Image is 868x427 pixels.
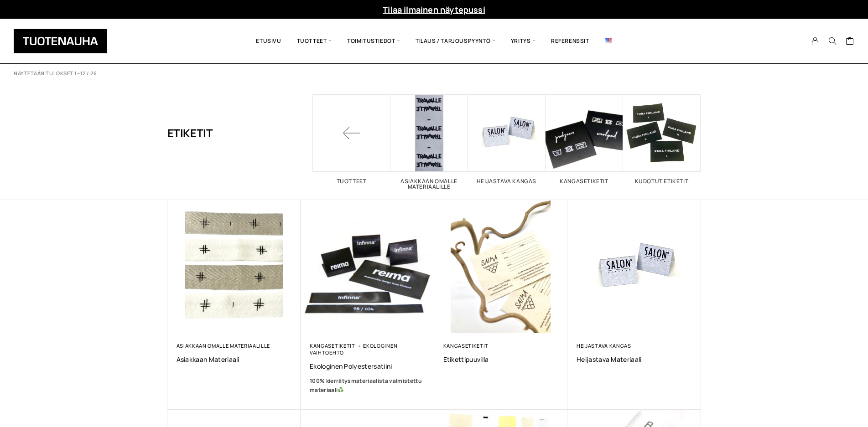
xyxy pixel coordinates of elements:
h2: Kudotut etiketit [623,179,701,184]
p: Näytetään tulokset 1–12 / 26 [14,70,97,77]
img: English [605,38,612,43]
h2: Asiakkaan omalle materiaalille [390,179,468,190]
h1: Etiketit [167,94,213,172]
a: 100% kierrätysmateriaalista valmistettu materiaali♻️ [310,376,425,395]
a: Kangasetiketit [443,342,489,349]
h2: Heijastava kangas [468,179,546,184]
a: Tuotteet [313,94,390,184]
img: ♻️ [338,387,343,392]
span: Tuotteet [289,26,339,57]
button: Search [824,37,841,45]
h2: Kangasetiketit [546,179,623,184]
a: Kangasetiketit [310,342,355,349]
a: Heijastava kangas [577,342,631,349]
a: Ekologinen polyestersatiini [310,362,425,370]
span: Tilaus / Tarjouspyyntö [408,26,503,57]
img: Tuotenauha Oy [14,29,107,53]
a: Heijastava materiaali [577,355,692,364]
span: Yritys [503,26,543,57]
a: My Account [806,37,824,45]
h2: Tuotteet [313,179,390,184]
a: Asiakkaan materiaali [177,355,292,364]
a: Visit product category Kudotut etiketit [623,94,701,184]
a: Tilaa ilmainen näytepussi [383,4,485,15]
a: Visit product category Kangasetiketit [546,94,623,184]
a: Cart [846,36,854,47]
a: Visit product category Asiakkaan omalle materiaalille [390,94,468,190]
a: Asiakkaan omalle materiaalille [177,342,270,349]
span: Toimitustiedot [339,26,408,57]
a: Etusivu [248,26,289,57]
a: Referenssit [543,26,597,57]
a: Etikettipuuvilla [443,355,559,364]
a: Visit product category Heijastava kangas [468,94,546,184]
a: Ekologinen vaihtoehto [310,342,397,356]
b: 100% kierrätysmateriaalista valmistettu materiaali [310,377,422,394]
